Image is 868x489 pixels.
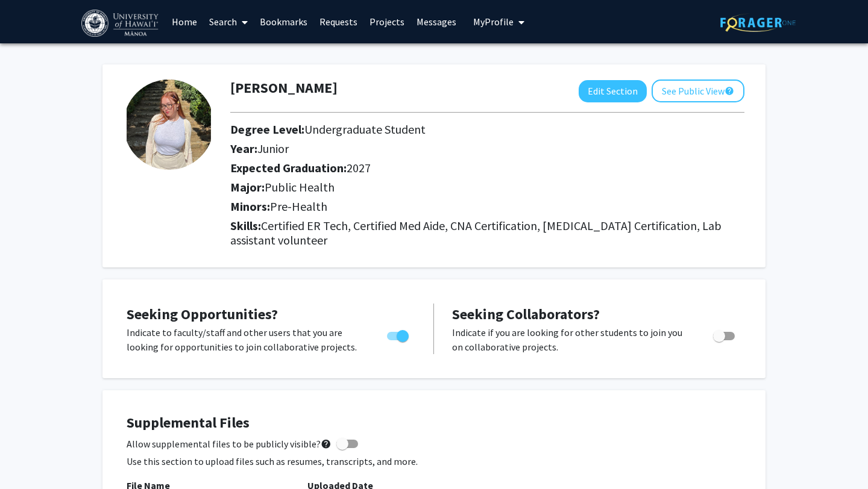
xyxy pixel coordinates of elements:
span: Allow supplemental files to be publicly visible? [127,437,332,451]
button: See Public View [652,79,744,102]
a: Requests [313,1,363,43]
mat-icon: help [321,437,332,451]
span: Seeking Opportunities? [127,305,278,323]
h4: Supplemental Files [127,414,741,432]
span: 2027 [347,160,371,175]
span: Seeking Collaborators? [452,305,600,323]
a: Search [203,1,254,43]
img: Profile Picture [124,79,214,170]
span: Undergraduate Student [304,122,426,137]
span: Certified ER Tech, Certified Med Aide, CNA Certification, [MEDICAL_DATA] Certification, Lab assis... [230,218,722,248]
h2: Skills: [230,219,744,248]
img: ForagerOne Logo [720,13,796,32]
p: Indicate to faculty/staff and other users that you are looking for opportunities to join collabor... [127,325,364,354]
span: Public Health [265,179,335,195]
mat-icon: help [725,84,734,98]
a: Projects [363,1,410,43]
h1: [PERSON_NAME] [230,79,338,97]
div: Toggle [708,325,741,343]
p: Indicate if you are looking for other students to join you on collaborative projects. [452,325,690,354]
p: Use this section to upload files such as resumes, transcripts, and more. [127,454,741,469]
a: Messages [410,1,462,43]
iframe: Chat [9,435,51,480]
a: Bookmarks [254,1,313,43]
span: My Profile [473,16,514,28]
h2: Degree Level: [230,122,661,137]
a: Home [166,1,203,43]
span: Pre-Health [270,199,327,214]
h2: Expected Graduation: [230,161,661,175]
img: University of Hawaiʻi at Mānoa Logo [81,10,161,37]
button: Edit Section [579,80,647,102]
h2: Year: [230,142,661,156]
span: Junior [257,141,289,156]
h2: Major: [230,180,744,195]
h2: Minors: [230,199,744,214]
div: Toggle [382,325,415,343]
